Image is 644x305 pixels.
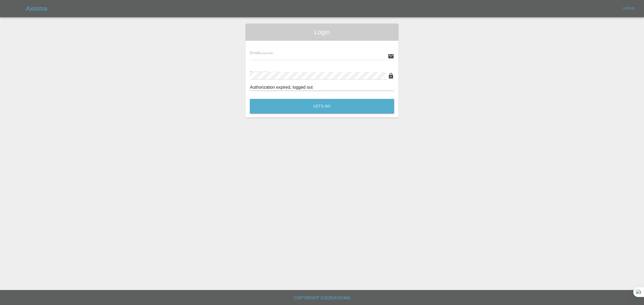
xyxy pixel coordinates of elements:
span: Login [250,28,394,36]
h5: Axioma [26,4,47,13]
h6: Copyright © 2025 Axioma [4,294,640,302]
small: (required) [259,51,273,55]
button: Let's Go [250,99,394,114]
small: (required) [267,71,280,74]
span: Password [250,70,280,75]
div: Authorization expired, logged out [250,84,394,91]
span: Email [250,51,273,55]
a: Login [620,4,638,13]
